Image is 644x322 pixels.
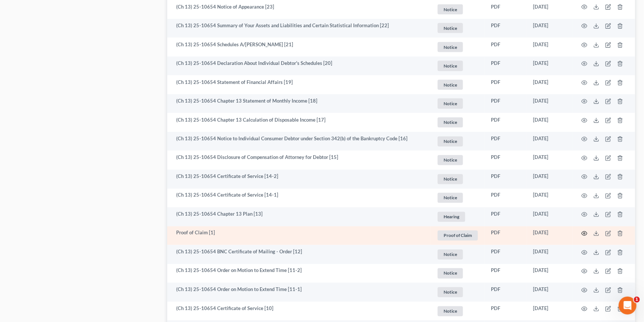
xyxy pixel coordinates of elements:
[438,231,478,241] span: Proof of Claim
[437,60,479,72] a: Notice
[485,226,527,246] td: PDF
[438,4,463,15] span: Notice
[485,283,527,302] td: PDF
[438,306,463,316] span: Notice
[167,19,431,38] td: (Ch 13) 25-10654 Summary of Your Assets and Liabilities and Certain Statistical Information [22]
[485,94,527,113] td: PDF
[438,268,463,278] span: Notice
[167,132,431,151] td: (Ch 13) 25-10654 Notice to Individual Consumer Debtor under Section 342(b) of the Bankruptcy Code...
[527,189,572,208] td: [DATE]
[167,57,431,76] td: (Ch 13) 25-10654 Declaration About Individual Debtor's Schedules [20]
[438,193,463,203] span: Notice
[167,264,431,283] td: (Ch 13) 25-10654 Order on Motion to Extend Time [11-2]
[437,248,479,261] a: Notice
[437,286,479,298] a: Notice
[167,170,431,189] td: (Ch 13) 25-10654 Certificate of Service [14-2]
[527,113,572,132] td: [DATE]
[527,57,572,76] td: [DATE]
[438,137,463,147] span: Notice
[527,302,572,321] td: [DATE]
[527,226,572,246] td: [DATE]
[167,245,431,264] td: (Ch 13) 25-10654 BNC Certificate of Mailing - Order [12]
[485,151,527,170] td: PDF
[437,229,479,242] a: Proof of Claim
[527,207,572,226] td: [DATE]
[167,302,431,321] td: (Ch 13) 25-10654 Certificate of Service [10]
[527,75,572,94] td: [DATE]
[438,99,463,109] span: Notice
[438,42,463,52] span: Notice
[527,170,572,189] td: [DATE]
[485,170,527,189] td: PDF
[527,245,572,264] td: [DATE]
[527,264,572,283] td: [DATE]
[527,283,572,302] td: [DATE]
[438,80,463,90] span: Notice
[437,192,479,204] a: Notice
[167,113,431,132] td: (Ch 13) 25-10654 Chapter 13 Calculation of Disposable Income [17]
[437,211,479,223] a: Hearing
[167,38,431,57] td: (Ch 13) 25-10654 Schedules A/[PERSON_NAME] [21]
[437,305,479,318] a: Notice
[437,267,479,279] a: Notice
[167,283,431,302] td: (Ch 13) 25-10654 Order on Motion to Extend Time [11-1]
[527,19,572,38] td: [DATE]
[437,3,479,16] a: Notice
[485,245,527,264] td: PDF
[485,207,527,226] td: PDF
[438,23,463,33] span: Notice
[527,94,572,113] td: [DATE]
[438,61,463,71] span: Notice
[485,75,527,94] td: PDF
[485,113,527,132] td: PDF
[438,250,463,260] span: Notice
[167,75,431,94] td: (Ch 13) 25-10654 Statement of Financial Affairs [19]
[167,207,431,226] td: (Ch 13) 25-10654 Chapter 13 Plan [13]
[437,173,479,185] a: Notice
[485,57,527,76] td: PDF
[437,79,479,91] a: Notice
[527,38,572,57] td: [DATE]
[437,41,479,53] a: Notice
[485,302,527,321] td: PDF
[167,226,431,246] td: Proof of Claim [1]
[438,155,463,165] span: Notice
[438,118,463,128] span: Notice
[437,116,479,129] a: Notice
[485,38,527,57] td: PDF
[485,264,527,283] td: PDF
[485,19,527,38] td: PDF
[438,212,465,222] span: Hearing
[438,174,463,184] span: Notice
[527,132,572,151] td: [DATE]
[438,287,463,297] span: Notice
[437,97,479,110] a: Notice
[437,22,479,34] a: Notice
[485,132,527,151] td: PDF
[634,297,640,303] span: 1
[167,94,431,113] td: (Ch 13) 25-10654 Chapter 13 Statement of Monthly Income [18]
[619,297,637,315] iframe: Intercom live chat
[167,151,431,170] td: (Ch 13) 25-10654 Disclosure of Compensation of Attorney for Debtor [15]
[437,154,479,166] a: Notice
[485,189,527,208] td: PDF
[527,151,572,170] td: [DATE]
[437,135,479,148] a: Notice
[167,189,431,208] td: (Ch 13) 25-10654 Certificate of Service [14-1]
